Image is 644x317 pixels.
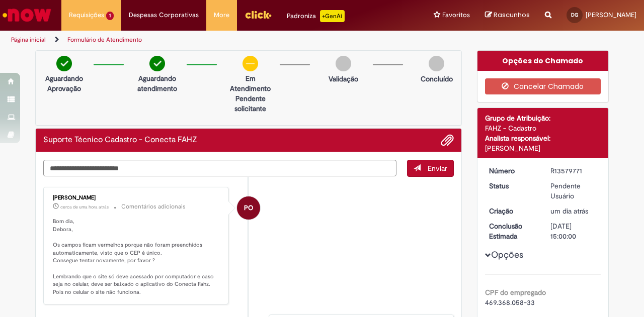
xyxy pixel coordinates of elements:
dt: Criação [481,206,543,216]
span: um dia atrás [550,206,588,216]
span: cerca de uma hora atrás [60,204,109,210]
img: ServiceNow [1,5,53,25]
span: PO [244,196,253,220]
span: 469.368.058-33 [485,298,535,307]
img: click_logo_yellow_360x200.png [245,7,272,22]
img: check-circle-green.png [149,56,165,71]
span: Requisições [69,10,104,20]
img: img-circle-grey.png [429,56,444,71]
p: Bom dia, Debora, Os campos ficam vermelhos porque não foram preenchidos automaticamente, visto qu... [53,218,220,296]
div: Pendente Usuário [550,181,597,201]
p: Aguardando Aprovação [40,73,89,93]
div: [PERSON_NAME] [485,143,601,153]
div: Analista responsável: [485,133,601,143]
time: 30/09/2025 08:39:46 [550,206,588,216]
div: Grupo de Atribuição: [485,113,601,123]
div: Priscila Oliveira [237,196,260,220]
p: Concluído [421,74,453,84]
div: 30/09/2025 08:39:46 [550,206,597,216]
div: FAHZ - Cadastro [485,123,601,133]
div: Opções do Chamado [477,51,609,71]
div: R13579771 [550,166,597,176]
a: Formulário de Atendimento [67,36,142,44]
p: Validação [329,74,358,84]
img: img-circle-grey.png [336,56,351,71]
dt: Conclusão Estimada [481,221,543,241]
small: Comentários adicionais [121,202,186,211]
p: Pendente solicitante [226,93,275,114]
span: Enviar [428,164,447,173]
img: check-circle-green.png [56,56,72,71]
textarea: Digite sua mensagem aqui... [43,160,396,176]
span: DG [571,12,578,18]
a: Rascunhos [485,11,530,20]
a: Página inicial [11,36,46,44]
button: Cancelar Chamado [485,78,601,94]
span: More [214,10,229,20]
img: circle-minus.png [243,56,258,71]
div: [DATE] 15:00:00 [550,221,597,241]
button: Enviar [407,160,454,177]
dt: Número [481,166,543,176]
span: Rascunhos [494,10,530,20]
b: CPF do empregado [485,288,546,297]
div: [PERSON_NAME] [53,195,220,201]
button: Adicionar anexos [441,134,454,147]
span: Favoritos [442,10,470,20]
ul: Trilhas de página [8,31,422,49]
p: +GenAi [320,10,345,22]
h2: Suporte Técnico Cadastro - Conecta FAHZ Histórico de tíquete [43,136,197,145]
span: Despesas Corporativas [129,10,199,20]
p: Em Atendimento [226,73,275,93]
p: Aguardando atendimento [133,73,182,93]
span: 1 [106,12,114,20]
dt: Status [481,181,543,191]
time: 01/10/2025 08:37:24 [60,204,109,210]
div: Padroniza [287,10,345,22]
span: [PERSON_NAME] [586,11,636,19]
